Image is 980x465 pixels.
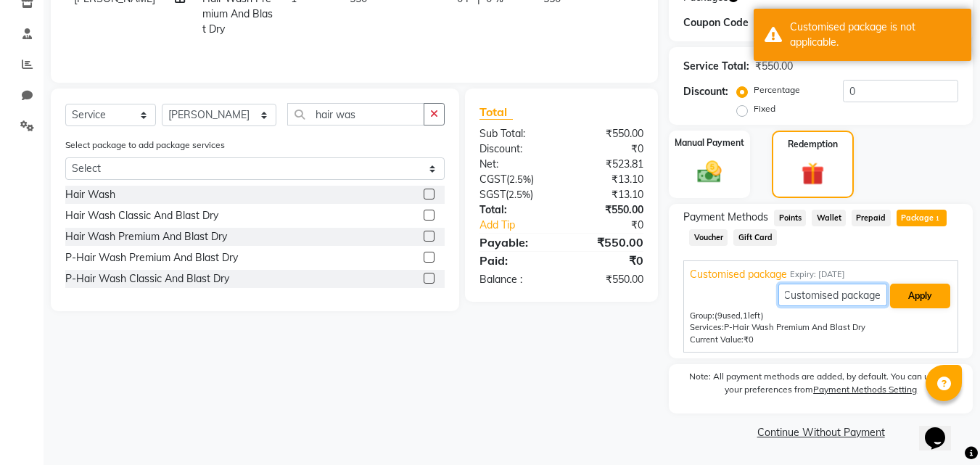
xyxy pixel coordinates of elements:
span: Services: [690,322,724,332]
span: Voucher [689,229,728,246]
div: Discount: [683,84,728,99]
div: ( ) [469,187,561,202]
span: Package [897,210,947,226]
div: ₹0 [577,218,655,233]
div: ₹550.00 [561,202,654,218]
img: _gift.svg [794,160,831,188]
span: (9 [715,310,722,321]
div: Net: [469,157,561,172]
button: Apply [890,284,950,308]
div: ₹550.00 [561,272,654,287]
span: Payment Methods [683,210,768,225]
span: Points [774,210,806,226]
div: Total: [469,202,561,218]
iframe: chat widget [919,407,965,450]
div: Hair Wash Classic And Blast Dry [65,208,218,223]
span: P-Hair Wash Premium And Blast Dry [724,322,865,332]
span: Gift Card [733,229,777,246]
span: used, left) [715,310,764,321]
label: Payment Methods Setting [813,383,917,396]
span: 1 [743,310,748,321]
span: 2.5% [509,173,531,185]
div: Hair Wash Premium And Blast Dry [65,229,227,244]
div: ₹523.81 [561,157,654,172]
div: Coupon Code [683,15,775,30]
a: Add Tip [469,218,577,233]
div: Paid: [469,252,561,269]
input: Search or Scan [287,103,424,125]
div: Discount: [469,141,561,157]
div: Hair Wash [65,187,115,202]
div: Balance : [469,272,561,287]
div: ₹0 [561,252,654,269]
div: ₹13.10 [561,187,654,202]
img: _cash.svg [690,158,729,186]
label: Fixed [754,102,775,115]
label: Redemption [788,138,838,151]
span: ₹0 [744,334,754,345]
span: CGST [479,173,506,186]
a: Continue Without Payment [672,425,970,440]
span: Wallet [812,210,846,226]
input: note [778,284,887,306]
div: ₹550.00 [561,126,654,141]
span: Current Value: [690,334,744,345]
span: 1 [934,215,942,223]
span: Prepaid [852,210,891,226]
div: Customised package is not applicable. [790,20,960,50]
div: Sub Total: [469,126,561,141]
div: ₹550.00 [561,234,654,251]
span: SGST [479,188,506,201]
label: Manual Payment [675,136,744,149]
span: Group: [690,310,715,321]
span: Customised package [690,267,787,282]
span: Total [479,104,513,120]
div: ₹550.00 [755,59,793,74]
div: P-Hair Wash Premium And Blast Dry [65,250,238,266]
label: Select package to add package services [65,139,225,152]
div: Payable: [469,234,561,251]
div: ₹0 [561,141,654,157]
div: Service Total: [683,59,749,74]
div: ₹13.10 [561,172,654,187]
div: P-Hair Wash Classic And Blast Dry [65,271,229,287]
span: Expiry: [DATE] [790,268,845,281]
div: ( ) [469,172,561,187]
label: Note: All payment methods are added, by default. You can update your preferences from [683,370,958,402]
span: 2.5% [508,189,530,200]
label: Percentage [754,83,800,96]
